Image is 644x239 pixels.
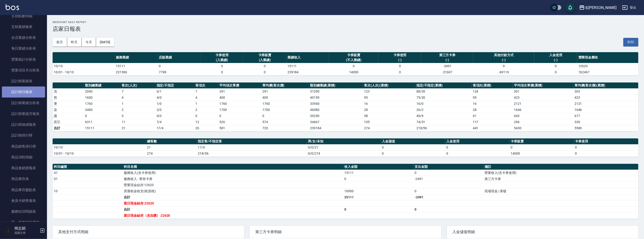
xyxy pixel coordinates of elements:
td: 423 [573,94,638,101]
td: 其它 [53,119,84,125]
td: 46080 [309,107,363,113]
td: 26 [194,125,218,131]
td: 護 [53,113,84,119]
td: 染 [53,107,84,113]
td: 1600 [84,94,120,101]
th: 備註 [483,164,638,170]
a: 設計師抽成報表 [2,119,45,130]
th: 店販業績 [158,52,201,63]
th: 入金使用 [445,138,510,145]
button: 昨天 [67,38,82,47]
td: 0 [445,150,510,157]
td: 274 [146,150,197,157]
td: 1 [194,101,218,107]
div: 其他付款方式 [474,53,533,58]
button: save [566,3,575,12]
td: 0 [84,113,120,119]
th: 總客數 [146,138,197,145]
td: 0 [243,63,286,69]
th: 類別總業績 [84,82,120,89]
div: (入業績) [244,58,285,63]
td: 0 [158,63,201,69]
td: 1760 [261,101,309,107]
td: 0 [574,144,638,150]
td: 400 [261,94,309,101]
p: 高階主管 [14,231,38,235]
td: 301 [513,88,573,94]
td: 75 / 20 [415,94,472,101]
td: 720 [261,125,309,131]
td: 88 / 35 [415,88,472,94]
button: 今天 [82,38,96,47]
td: 1700 [261,107,309,113]
td: 第三方卡券 [483,176,638,182]
td: 2 [194,107,218,113]
a: 商品進銷貨報表 [2,163,45,173]
td: 123 [363,88,415,94]
div: (-) [380,58,420,63]
td: 2 [120,107,155,113]
a: 每日業績分析表 [2,43,45,54]
th: 平均項次單價(累積) [513,82,573,89]
td: 0 [329,63,378,69]
th: 客次(人次)(累積) [363,82,415,89]
td: 0 [194,113,218,119]
td: 0 [343,176,413,182]
button: 列印 [623,38,638,47]
td: 15111 [115,63,158,69]
td: 服務收入 - 舊有卡券 [123,176,343,182]
td: -2491 [413,194,483,200]
td: 4 [194,94,218,101]
td: 0 [261,113,309,119]
td: 15111 [84,125,120,131]
td: 239184 [286,69,329,75]
td: 49 / 9 [415,113,472,119]
td: 17/4 [155,125,194,131]
a: 單一服務項目查詢 [2,217,45,228]
td: 15111 [286,63,329,69]
td: 330 [573,119,638,125]
td: 6311 [84,119,120,125]
td: 10 [53,188,123,194]
button: 前天 [53,38,67,47]
td: 16 [363,101,415,107]
td: 643 [513,113,573,119]
td: 2 / 0 [155,107,194,113]
th: 指定/不指定 [155,82,194,89]
td: -69110 [473,69,534,75]
td: 0 [534,63,577,69]
td: 11 [120,119,155,125]
td: 合計 [53,125,84,131]
td: 房屋租金收支(租賃稅) [123,188,343,194]
td: 1646 [573,107,638,113]
td: 441 [472,125,513,131]
td: 4 [120,94,155,101]
td: 1 [120,101,155,107]
td: 12620 [577,63,638,69]
td: 40159 [309,94,363,101]
div: 第三方卡券 [423,53,472,58]
td: 39250 [309,113,363,119]
td: 0 [381,150,445,157]
td: 274 [363,125,415,131]
td: A1 [53,170,123,176]
table: a dense table [53,82,638,131]
h2: Merchant Daily Report [53,21,638,24]
td: 5430 [513,125,573,131]
td: 服務收入(含卡券使用) [123,170,343,176]
td: 0 [120,113,155,119]
div: 入金使用 [535,53,576,58]
a: 商品庫存表 [2,173,45,184]
td: 21 [146,144,197,150]
td: 當日現金結存:22620 [123,200,343,206]
img: Logo [6,4,19,10]
a: 設計師日報表 [2,86,45,97]
table: a dense table [53,138,638,157]
td: 61 [472,113,513,119]
div: 卡券販賣 [244,53,285,58]
td: 117 [472,119,513,125]
td: 291 [218,88,261,94]
a: 服務扣項明細表 [2,206,45,217]
th: 科目編號 [53,164,123,170]
td: 3400 [84,107,120,113]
